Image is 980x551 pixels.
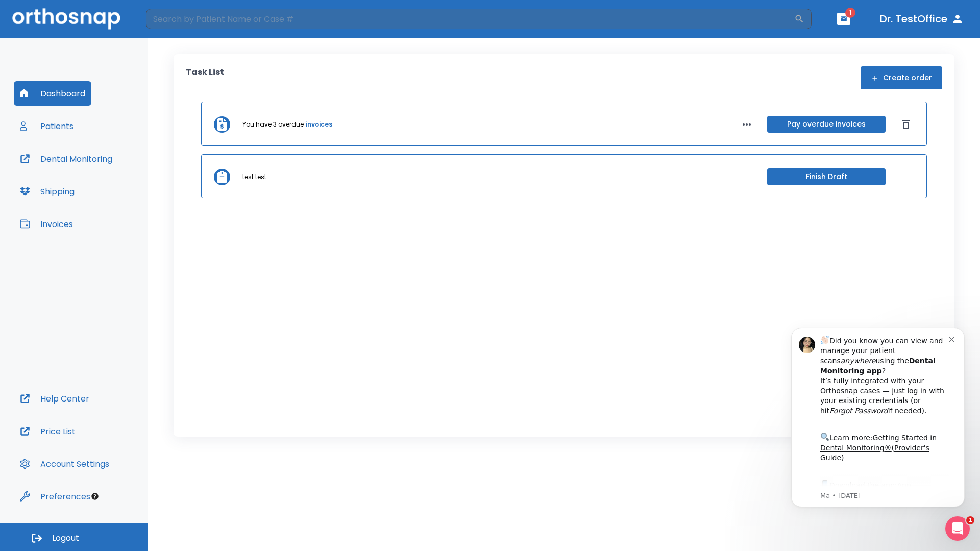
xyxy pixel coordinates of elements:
[945,516,970,541] iframe: Intercom live chat
[52,533,79,544] span: Logout
[767,168,886,185] button: Finish Draft
[14,81,91,106] button: Dashboard
[186,66,224,89] p: Task List
[306,120,332,129] a: invoices
[14,452,115,476] button: Account Settings
[776,312,980,523] iframe: Intercom notifications message
[242,120,304,129] p: You have 3 overdue
[14,484,96,509] button: Preferences
[14,419,82,443] button: Price List
[767,116,886,133] button: Pay overdue invoices
[44,169,135,187] a: App Store
[90,492,100,501] div: Tooltip anchor
[242,172,266,182] p: test test
[14,386,95,411] button: Help Center
[173,22,181,30] button: Dismiss notification
[146,9,794,29] input: Search by Patient Name or Case #
[861,66,942,89] button: Create order
[44,166,173,218] div: Download the app: | ​ Let us know if you need help getting started!
[44,179,173,188] p: Message from Ma, sent 1w ago
[14,179,81,204] button: Shipping
[14,114,80,138] button: Patients
[876,10,968,28] button: Dr. TestOffice
[12,8,120,29] img: Orthosnap
[845,8,855,18] span: 1
[14,212,79,236] button: Invoices
[898,116,914,133] button: Dismiss
[14,146,118,171] button: Dental Monitoring
[966,516,974,524] span: 1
